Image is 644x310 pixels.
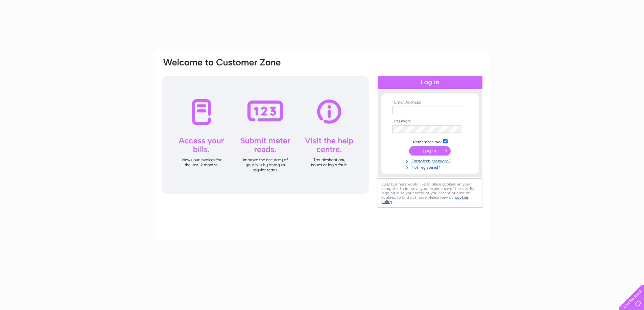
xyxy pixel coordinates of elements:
[391,100,469,105] th: Email Address:
[391,119,469,124] th: Password:
[378,178,482,208] div: Clear Business would like to place cookies on your computer to improve your experience of the sit...
[409,146,451,156] input: Submit
[381,195,469,204] a: cookies policy
[392,157,469,164] a: Forgotten password?
[391,138,469,145] td: Remember me?
[392,164,469,170] a: Not registered?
